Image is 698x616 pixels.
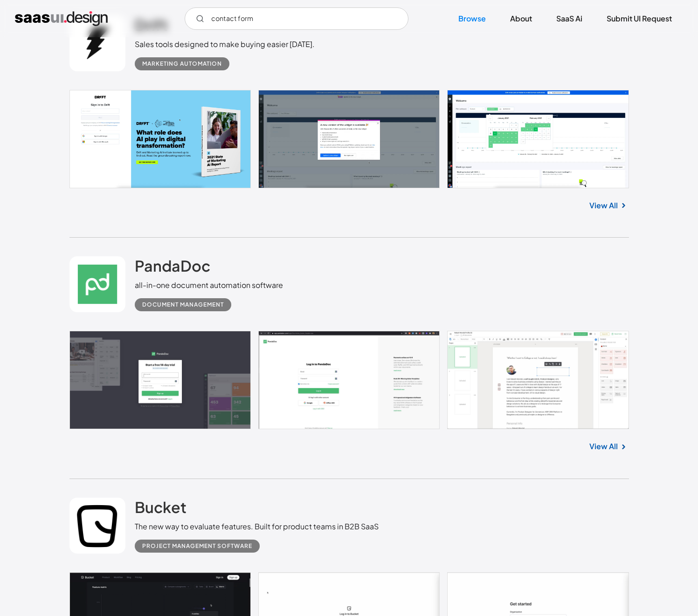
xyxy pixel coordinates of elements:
a: PandaDoc [135,256,210,280]
div: Marketing Automation [142,58,222,69]
div: Project Management Software [142,541,252,552]
a: Browse [447,8,497,29]
a: About [499,8,543,29]
input: Search UI designs you're looking for... [185,7,408,30]
a: Submit UI Request [595,8,683,29]
a: home [15,11,108,26]
h2: PandaDoc [135,256,210,275]
a: SaaS Ai [545,8,594,29]
h2: Bucket [135,498,187,516]
div: Document Management [142,299,224,310]
div: all-in-one document automation software [135,280,283,291]
div: Sales tools designed to make buying easier [DATE]. [135,39,315,50]
a: Bucket [135,498,187,521]
a: View All [589,441,618,452]
form: Email Form [185,7,408,30]
a: View All [589,200,618,211]
div: The new way to evaluate features. Built for product teams in B2B SaaS [135,521,379,532]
